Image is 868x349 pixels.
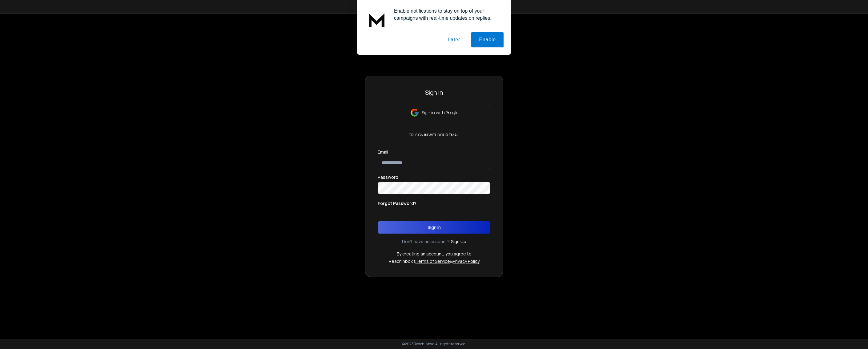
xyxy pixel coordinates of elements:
[378,200,416,207] p: Forgot Password?
[378,221,490,234] button: Sign In
[453,258,480,264] a: Privacy Policy
[378,105,490,120] button: Sign in with Google
[422,110,458,116] p: Sign in with Google
[364,7,389,32] img: notification icon
[471,32,504,47] button: Enable
[440,32,468,47] button: Later
[378,88,490,97] h3: Sign In
[389,258,480,264] p: ReachInbox's &
[389,7,504,22] div: Enable notifications to stay on top of your campaigns with real-time updates on replies.
[451,239,466,245] a: Sign Up
[406,133,462,138] p: or, sign in with your email
[378,175,398,179] label: Password
[402,342,466,347] p: © 2025 Reachinbox. All rights reserved.
[402,239,450,245] p: Don't have an account?
[416,258,450,264] a: Terms of Service
[378,150,388,154] label: Email
[397,251,472,257] p: By creating an account, you agree to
